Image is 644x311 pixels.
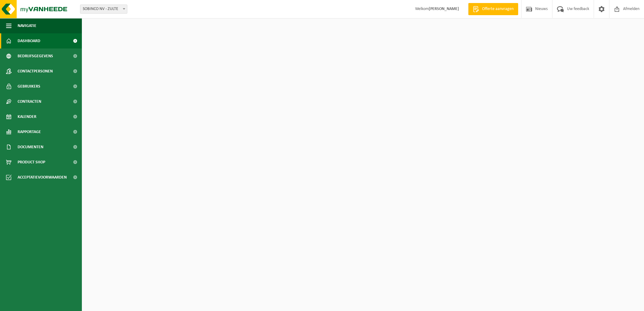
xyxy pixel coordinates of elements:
span: Contactpersonen [18,64,53,79]
span: Contracten [18,94,41,109]
span: Acceptatievoorwaarden [18,170,67,185]
strong: [PERSON_NAME] [429,7,459,11]
span: Bedrijfsgegevens [18,48,53,64]
span: Kalender [18,109,36,124]
span: Gebruikers [18,79,40,94]
span: Offerte aanvragen [481,6,515,12]
span: SOBINCO NV - ZULTE [80,5,127,14]
span: Navigatie [18,18,36,33]
span: SOBINCO NV - ZULTE [80,5,127,13]
a: Offerte aanvragen [468,3,518,15]
span: Product Shop [18,155,45,170]
span: Documenten [18,139,43,155]
span: Dashboard [18,33,40,48]
span: Rapportage [18,124,41,139]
